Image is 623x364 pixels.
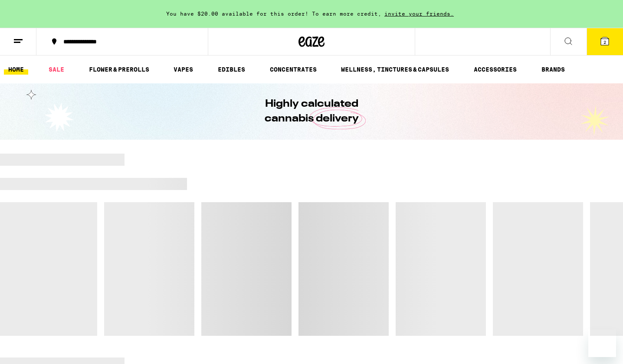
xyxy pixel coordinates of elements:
h1: Highly calculated cannabis delivery [240,97,383,126]
a: HOME [4,64,28,75]
button: 2 [587,28,623,55]
a: EDIBLES [213,64,249,75]
span: You have $20.00 available for this order! To earn more credit, [166,11,381,16]
a: VAPES [169,64,197,75]
span: 2 [603,39,606,45]
a: BRANDS [537,64,569,75]
a: WELLNESS, TINCTURES & CAPSULES [337,64,453,75]
iframe: Button to launch messaging window [588,329,616,357]
a: ACCESSORIES [469,64,521,75]
a: SALE [44,64,69,75]
span: invite your friends. [381,11,457,16]
a: CONCENTRATES [266,64,321,75]
a: FLOWER & PREROLLS [85,64,154,75]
